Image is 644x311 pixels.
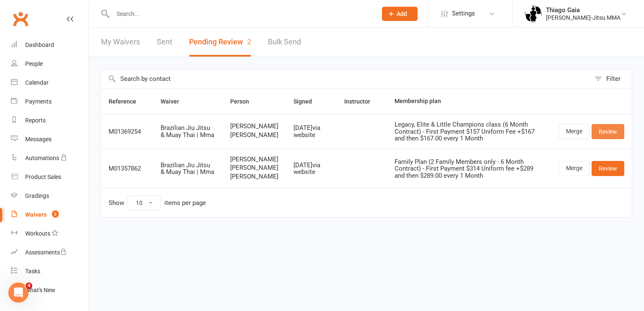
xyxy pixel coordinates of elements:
[387,89,551,114] th: Membership plan
[25,155,59,161] div: Automations
[25,268,40,275] div: Tasks
[525,5,542,22] img: thumb_image1620107676.png
[25,79,49,86] div: Calendar
[268,28,301,57] a: Bulk Send
[26,282,32,289] span: 4
[11,111,88,130] a: Reports
[109,96,145,106] button: Reference
[164,200,206,207] div: items per page
[11,92,88,111] a: Payments
[11,36,88,54] a: Dashboard
[546,6,621,14] div: Thiago Gaia
[189,28,251,57] button: Pending Review2
[161,98,188,105] span: Waiver
[293,162,329,176] div: [DATE] via website
[109,128,145,135] div: M01369254
[11,73,88,92] a: Calendar
[157,28,172,57] a: Sent
[25,287,55,293] div: What's New
[25,249,67,256] div: Assessments
[161,162,215,176] div: Brazilian Jiu Jitsu & Muay Thai | Mma
[382,7,418,21] button: Add
[25,174,61,180] div: Product Sales
[101,28,140,57] a: My Waivers
[25,211,47,218] div: Waivers
[110,8,371,20] input: Search...
[293,98,321,105] span: Signed
[397,10,407,17] span: Add
[161,124,215,138] div: Brazilian Jiu Jitsu & Muay Thai | Mma
[25,192,49,199] div: Gradings
[11,262,88,281] a: Tasks
[606,74,621,84] div: Filter
[230,132,278,139] span: [PERSON_NAME]
[11,54,88,73] a: People
[101,69,590,88] input: Search by contact
[230,123,278,130] span: [PERSON_NAME]
[559,124,589,139] a: Merge
[592,161,624,176] a: Review
[293,96,321,106] button: Signed
[230,98,258,105] span: Person
[230,173,278,180] span: [PERSON_NAME]
[25,60,43,67] div: People
[11,130,88,149] a: Messages
[230,164,278,171] span: [PERSON_NAME]
[25,41,54,48] div: Dashboard
[11,243,88,262] a: Assessments
[592,124,624,139] a: Review
[11,281,88,300] a: What's New
[10,8,31,29] a: Clubworx
[344,98,379,105] span: Instructor
[546,14,621,21] div: [PERSON_NAME]-Jitsu MMA
[25,136,52,143] div: Messages
[25,230,50,237] div: Workouts
[247,37,251,46] span: 2
[11,149,88,168] a: Automations
[11,224,88,243] a: Workouts
[230,96,258,106] button: Person
[395,158,544,179] div: Family Plan (2 Family Members only - 6 Month Contract) - First Payment $314 Uniform fee +$289 and...
[452,4,475,23] span: Settings
[25,98,52,105] div: Payments
[344,96,379,106] button: Instructor
[109,195,206,210] div: Show
[11,168,88,187] a: Product Sales
[25,117,46,124] div: Reports
[590,69,632,88] button: Filter
[230,156,278,163] span: [PERSON_NAME]
[559,161,589,176] a: Merge
[11,187,88,205] a: Gradings
[52,210,59,218] span: 2
[293,124,329,138] div: [DATE] via website
[8,282,29,303] iframe: Intercom live chat
[109,165,145,172] div: M01357862
[11,205,88,224] a: Waivers 2
[161,96,188,106] button: Waiver
[395,121,544,142] div: Legacy, Elite & Little Champions class (6 Month Contract) - First Payment $157 Uniform Fee +$167 ...
[109,98,145,105] span: Reference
